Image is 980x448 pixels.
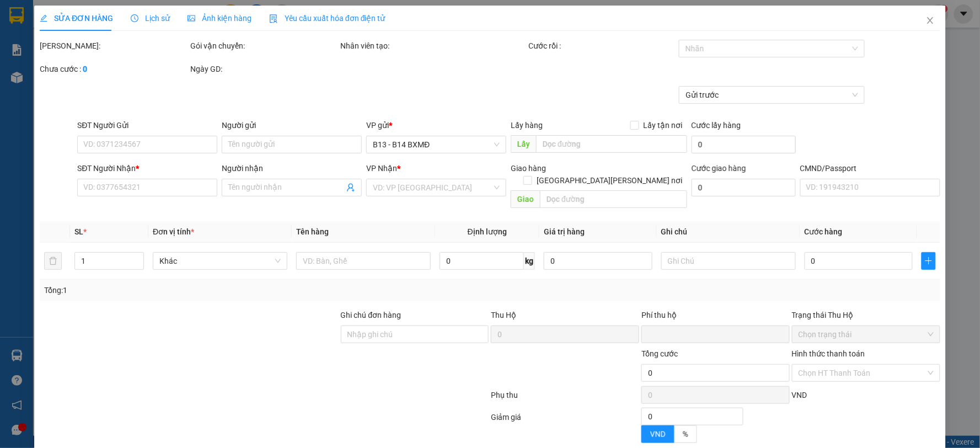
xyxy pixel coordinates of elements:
[524,252,535,270] span: kg
[692,121,741,130] label: Cước lấy hàng
[269,14,385,23] span: Yêu cầu xuất hóa đơn điện tử
[44,252,62,270] button: delete
[532,174,687,186] span: [GEOGRAPHIC_DATA][PERSON_NAME] nơi
[792,391,807,399] span: VND
[11,25,25,52] img: logo
[511,164,547,173] span: Giao hàng
[29,18,89,59] strong: CÔNG TY TNHH [GEOGRAPHIC_DATA] 214 QL13 - P.26 - Q.BÌNH THẠNH - TP HCM 1900888606
[40,14,113,23] span: SỬA ĐƠN HÀNG
[922,257,935,265] span: plus
[692,179,796,196] input: Cước giao hàng
[511,121,543,130] span: Lấy hàng
[40,40,188,52] div: [PERSON_NAME]:
[111,77,138,83] span: PV Đắk Mil
[190,63,339,75] div: Ngày GD:
[367,164,398,173] span: VP Nhận
[153,227,194,236] span: Đơn vị tính
[799,326,934,343] span: Chọn trạng thái
[159,253,281,269] span: Khác
[490,411,640,448] div: Giảm giá
[641,309,790,326] div: Phí thu hộ
[692,164,746,173] label: Cước giao hàng
[40,63,188,75] div: Chưa cước :
[188,14,195,22] span: picture
[222,162,362,174] div: Người nhận
[222,119,362,131] div: Người gửi
[540,190,688,208] input: Dọc đường
[98,41,156,50] span: B131410250733
[77,119,217,131] div: SĐT Người Gửi
[800,162,940,174] div: CMND/Passport
[341,326,489,343] input: Ghi chú đơn hàng
[511,190,540,208] span: Giao
[131,14,170,23] span: Lịch sử
[915,6,946,36] button: Close
[692,136,796,153] input: Cước lấy hàng
[529,40,677,52] div: Cước rồi :
[805,227,843,236] span: Cước hàng
[639,119,687,131] span: Lấy tận nơi
[188,14,251,23] span: Ảnh kiện hàng
[84,77,102,93] span: Nơi nhận:
[347,183,356,192] span: user-add
[792,309,940,321] div: Trạng thái Thu Hộ
[683,430,688,439] span: %
[74,227,83,236] span: SL
[296,252,431,270] input: VD: Bàn, Ghế
[373,136,500,153] span: B13 - B14 BXMĐ
[367,119,507,131] div: VP gửi
[77,162,217,174] div: SĐT Người Nhận
[657,221,800,243] th: Ghi chú
[511,135,537,153] span: Lấy
[922,252,935,270] button: plus
[926,16,935,25] span: close
[650,430,666,439] span: VND
[269,14,278,23] img: icon
[537,135,688,153] input: Dọc đường
[83,65,87,73] b: 0
[40,14,47,22] span: edit
[792,349,865,358] label: Hình thức thanh toán
[641,349,678,358] span: Tổng cước
[341,311,401,319] label: Ghi chú đơn hàng
[341,40,527,52] div: Nhân viên tạo:
[190,40,339,52] div: Gói vận chuyển:
[468,227,507,236] span: Định lượng
[38,66,128,74] strong: BIÊN NHẬN GỬI HÀNG HOÁ
[686,87,858,103] span: Gửi trước
[661,252,796,270] input: Ghi Chú
[44,284,378,296] div: Tổng: 1
[131,14,138,22] span: clock-circle
[544,227,585,236] span: Giá trị hàng
[11,77,23,93] span: Nơi gửi:
[490,389,640,408] div: Phụ thu
[491,311,516,319] span: Thu Hộ
[105,50,156,58] span: 14:23:59 [DATE]
[296,227,329,236] span: Tên hàng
